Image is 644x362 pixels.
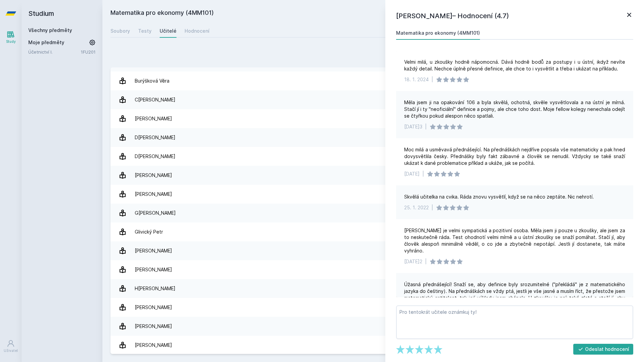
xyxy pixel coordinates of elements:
[81,49,96,55] a: 1FU201
[110,109,636,128] a: [PERSON_NAME] 1 hodnocení 5.0
[135,282,175,295] div: H[PERSON_NAME]
[135,263,172,276] div: [PERSON_NAME]
[6,39,16,44] div: Study
[135,93,175,107] div: C[PERSON_NAME]
[135,301,172,314] div: [PERSON_NAME]
[110,90,636,109] a: C[PERSON_NAME] 47 hodnocení 4.3
[404,76,429,83] div: 18. 1. 2024
[404,281,625,308] div: Úžasná přednášející! Snaží se, aby definice byly srozumitelné ("překládá" je z matematického jazy...
[135,338,172,352] div: [PERSON_NAME]
[404,171,420,177] div: [DATE]
[4,348,18,353] div: Uživatel
[138,24,152,38] a: Testy
[110,185,636,204] a: [PERSON_NAME] 29 hodnocení 4.2
[110,166,636,185] a: [PERSON_NAME] 13 hodnocení 4.9
[404,123,422,130] div: [DATE]3
[573,344,634,355] button: Odeslat hodnocení
[135,244,172,258] div: [PERSON_NAME]
[135,112,172,125] div: [PERSON_NAME]
[1,336,20,357] a: Uživatel
[110,317,636,336] a: [PERSON_NAME] 56 hodnocení 2.8
[135,74,169,88] div: Burýšková Věra
[404,204,429,211] div: 25. 1. 2022
[425,123,427,130] div: |
[422,171,424,177] div: |
[110,71,636,90] a: Burýšková Věra 2 hodnocení 3.5
[135,169,172,182] div: [PERSON_NAME]
[110,204,636,222] a: G[PERSON_NAME] 20 hodnocení 4.7
[135,320,172,333] div: [PERSON_NAME]
[135,131,175,144] div: D[PERSON_NAME]
[135,225,163,239] div: Glivický Petr
[110,128,636,147] a: D[PERSON_NAME] 2 hodnocení 2.0
[135,206,176,220] div: G[PERSON_NAME]
[135,187,172,201] div: [PERSON_NAME]
[425,258,427,265] div: |
[110,28,130,34] div: Soubory
[110,298,636,317] a: [PERSON_NAME] 12 hodnocení 3.6
[160,28,176,34] div: Učitelé
[431,76,433,83] div: |
[110,279,636,298] a: H[PERSON_NAME] 58 hodnocení 3.8
[138,28,152,34] div: Testy
[185,24,210,38] a: Hodnocení
[110,241,636,260] a: [PERSON_NAME] 38 hodnocení 4.5
[110,336,636,355] a: [PERSON_NAME] 12 hodnocení 2.2
[110,147,636,166] a: D[PERSON_NAME] 2 hodnocení 5.0
[110,24,130,38] a: Soubory
[110,222,636,241] a: Glivický Petr 8 hodnocení 4.5
[404,227,625,254] div: [PERSON_NAME] je velmi sympatická a pozitivní osoba. Měla jsem ji pouze u zkoušky, ale jsem za to...
[1,27,20,48] a: Study
[110,8,560,19] h2: Matematika pro ekonomy (4MM101)
[28,27,72,33] a: Všechny předměty
[160,24,176,38] a: Učitelé
[404,146,625,167] div: Moc milá a usměvavá přednášející. Na přednáškách nejdříve popsala vše matematicky a pak hned dovy...
[185,28,210,34] div: Hodnocení
[431,204,433,211] div: |
[404,258,422,265] div: [DATE]2
[404,193,594,200] div: Skvělá učitelka na cvika. Ráda znovu vysvětlí, když se na něco zeptáte. Nic nehrotí.
[404,59,625,72] div: Velmi milá, u zkoušky hodně nápomocná. Dává hodně bodů za postupy i u ústní, ikdyž nevíte každý d...
[135,150,175,163] div: D[PERSON_NAME]
[28,49,81,55] a: Účetnictví I.
[110,260,636,279] a: [PERSON_NAME] 37 hodnocení 4.5
[28,39,64,46] span: Moje předměty
[404,99,625,119] div: Měla jsem ji na opakování 106 a byla skvělá, ochotná, skvěle vysvětlovala a na ústní je mírná. St...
